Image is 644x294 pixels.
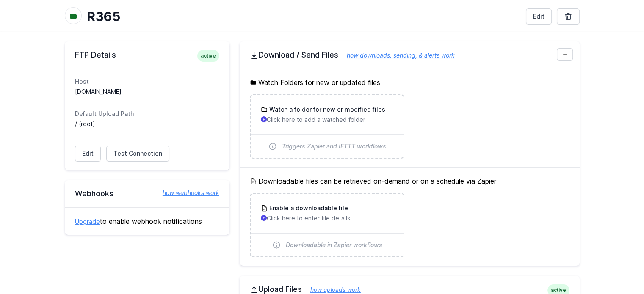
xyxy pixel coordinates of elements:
h2: Webhooks [75,189,219,199]
dt: Default Upload Path [75,110,219,118]
a: how webhooks work [154,189,219,197]
div: to enable webhook notifications [65,207,229,235]
dd: [DOMAIN_NAME] [75,88,219,96]
a: Watch a folder for new or modified files Click here to add a watched folder Triggers Zapier and I... [251,95,404,158]
a: how uploads work [302,286,361,293]
a: Upgrade [75,218,100,225]
h3: Watch a folder for new or modified files [268,105,385,114]
dd: / (root) [75,120,219,128]
a: Test Connection [106,146,169,162]
h5: Watch Folders for new or updated files [250,77,569,88]
h2: FTP Details [75,50,219,60]
span: Test Connection [113,149,162,158]
h5: Downloadable files can be retrieved on-demand or on a schedule via Zapier [250,176,569,186]
h1: R365 [87,9,519,24]
span: active [197,50,219,62]
a: Edit [75,146,101,162]
a: how downloads, sending, & alerts work [338,52,455,59]
iframe: Drift Widget Chat Controller [602,252,634,284]
h2: Download / Send Files [250,50,569,60]
a: Enable a downloadable file Click here to enter file details Downloadable in Zapier workflows [251,194,404,256]
p: Click here to enter file details [261,214,393,223]
dt: Host [75,77,219,86]
a: Edit [526,8,552,25]
p: Click here to add a watched folder [261,115,393,124]
span: Downloadable in Zapier workflows [286,241,382,249]
h3: Enable a downloadable file [268,204,348,212]
span: Triggers Zapier and IFTTT workflows [282,142,386,151]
